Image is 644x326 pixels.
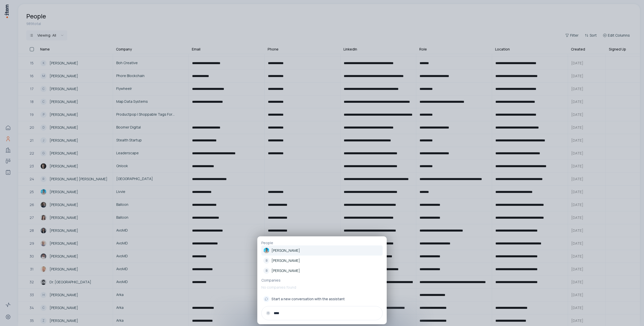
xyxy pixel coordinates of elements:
[261,278,383,283] p: Companies
[261,256,383,266] a: B[PERSON_NAME]
[271,248,300,253] p: [PERSON_NAME]
[271,268,300,273] p: [PERSON_NAME]
[263,268,269,274] div: B
[271,258,300,263] p: [PERSON_NAME]
[261,245,383,256] a: [PERSON_NAME]
[271,296,345,302] span: Start a new conversation with the assistant
[261,240,383,245] p: People
[261,266,383,276] a: B[PERSON_NAME]
[263,247,269,254] img: Bruno Santos
[257,236,387,324] div: PeopleBruno Santos[PERSON_NAME]B[PERSON_NAME]B[PERSON_NAME]CompaniesNo companies foundStart a new...
[263,258,269,264] div: B
[261,294,383,304] button: Start a new conversation with the assistant
[261,283,383,292] p: No companies found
